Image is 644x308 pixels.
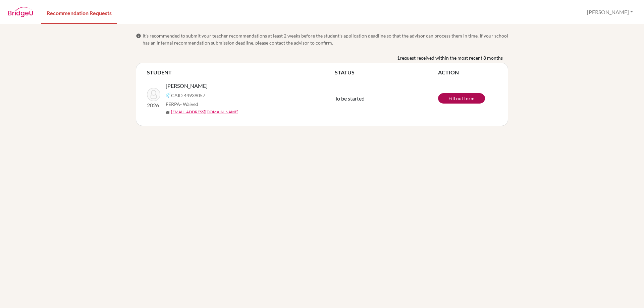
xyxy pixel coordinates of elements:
b: 1 [397,54,400,61]
span: FERPA [166,101,198,108]
th: ACTION [438,68,497,76]
span: request received within the most recent 8 months [400,54,503,61]
img: BridgeU logo [8,7,33,17]
span: mail [166,110,170,114]
span: To be started [335,95,365,102]
span: It’s recommended to submit your teacher recommendations at least 2 weeks before the student’s app... [143,32,508,46]
th: STUDENT [147,68,335,76]
img: Common App logo [166,93,171,98]
a: Fill out form [438,93,485,104]
span: CAID 44939057 [171,92,205,99]
th: STATUS [335,68,438,76]
span: - Waived [180,101,198,107]
button: [PERSON_NAME] [584,6,636,18]
img: Gold, Maya [147,88,160,101]
p: 2026 [147,101,160,109]
span: [PERSON_NAME] [166,82,208,90]
a: Recommendation Requests [41,1,117,24]
span: info [136,33,141,39]
a: [EMAIL_ADDRESS][DOMAIN_NAME] [171,109,238,115]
